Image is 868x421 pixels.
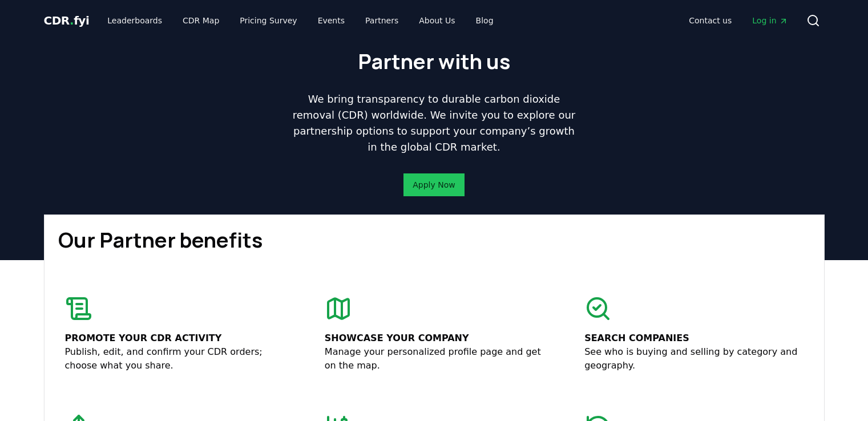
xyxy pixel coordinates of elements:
a: Contact us [680,10,741,31]
a: About Us [410,10,464,31]
h1: Our Partner benefits [58,229,810,252]
span: . [70,14,74,27]
span: Log in [752,15,788,26]
a: Partners [356,10,407,31]
p: Manage your personalized profile page and get on the map. [325,345,543,373]
p: Promote your CDR activity [65,331,284,345]
p: Search companies [584,331,803,345]
p: Showcase your company [325,331,543,345]
p: Publish, edit, and confirm your CDR orders; choose what you share. [65,345,284,373]
p: We bring transparency to durable carbon dioxide removal (CDR) worldwide. We invite you to explore... [288,91,580,155]
p: See who is buying and selling by category and geography. [584,345,803,373]
nav: Main [98,10,502,31]
a: CDR Map [173,10,228,31]
a: Leaderboards [98,10,171,31]
a: Blog [467,10,503,31]
span: CDR fyi [44,14,90,27]
a: Apply Now [413,179,455,191]
button: Apply Now [403,173,464,196]
h1: Partner with us [358,50,510,73]
a: CDR.fyi [44,13,90,29]
a: Events [309,10,354,31]
nav: Main [680,10,797,31]
a: Log in [743,10,797,31]
a: Pricing Survey [231,10,306,31]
